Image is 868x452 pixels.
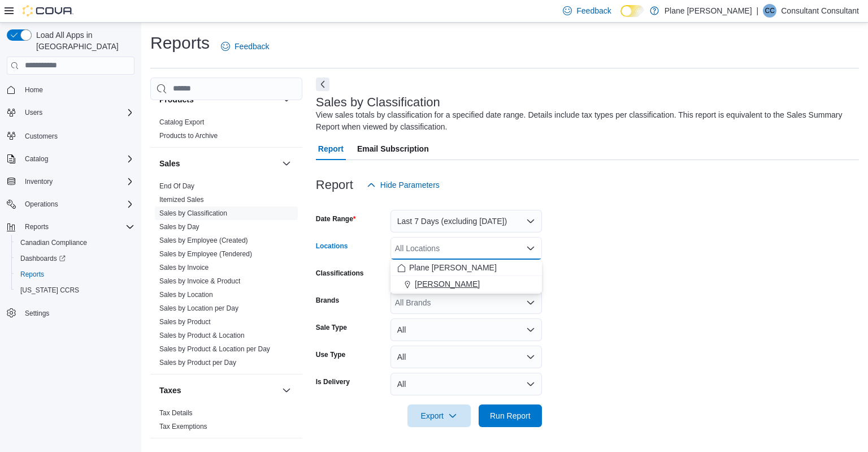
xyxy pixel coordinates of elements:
a: Catalog Export [159,118,204,126]
button: Canadian Compliance [11,235,139,251]
div: Choose from the following options [390,260,542,292]
span: Reports [20,270,44,279]
button: Taxes [159,385,277,396]
span: [PERSON_NAME] [415,278,480,290]
a: Canadian Compliance [16,236,92,249]
h3: Sales [159,158,180,169]
span: Dashboards [16,252,134,265]
a: Sales by Product & Location [159,332,245,339]
a: Feedback [216,35,274,58]
button: [PERSON_NAME] [390,276,542,292]
span: Inventory [25,177,53,186]
span: Operations [25,200,58,209]
a: Customers [20,130,62,143]
a: Sales by Location per Day [159,304,238,312]
button: Reports [20,220,53,234]
h3: Taxes [159,385,181,396]
p: Consultant Consultant [781,4,859,18]
div: Consultant Consultant [763,4,776,18]
button: Hide Parameters [362,174,444,196]
span: Sales by Product per Day [159,358,236,367]
span: Home [20,83,134,97]
a: Sales by Location [159,291,213,299]
h3: Report [316,178,353,192]
input: Dark Mode [620,5,644,17]
span: Sales by Invoice & Product [159,277,240,286]
span: Users [20,106,134,119]
div: View sales totals by classification for a specified date range. Details include tax types per cla... [316,109,853,133]
span: Reports [16,268,134,281]
div: Taxes [150,406,302,438]
button: Inventory [2,174,139,190]
a: Sales by Employee (Tendered) [159,250,252,258]
a: Settings [20,307,54,320]
span: Sales by Day [159,222,199,231]
a: Sales by Product & Location per Day [159,345,270,353]
span: [US_STATE] CCRS [20,286,79,295]
button: Close list of options [526,244,535,253]
span: Catalog [25,154,48,163]
div: Products [150,115,302,147]
label: Use Type [316,350,345,359]
a: Sales by Invoice & Product [159,277,240,285]
span: Email Subscription [357,137,429,160]
span: Washington CCRS [16,283,134,297]
span: Load All Apps in [GEOGRAPHIC_DATA] [32,29,134,52]
button: Plane [PERSON_NAME] [390,260,542,276]
button: Operations [20,197,63,211]
a: End Of Day [159,182,194,190]
a: Tax Exemptions [159,423,207,431]
h1: Reports [150,32,210,54]
button: Settings [2,305,139,321]
label: Sale Type [316,323,347,332]
button: All [390,346,542,368]
span: Sales by Product & Location [159,331,245,340]
button: Next [316,78,329,91]
label: Date Range [316,214,356,223]
a: Dashboards [11,251,139,266]
a: Products to Archive [159,132,218,140]
button: Sales [159,158,277,169]
span: Settings [20,306,134,320]
p: Plane [PERSON_NAME] [665,4,752,18]
span: Feedback [235,41,269,52]
a: Home [20,83,47,97]
button: Sales [280,157,293,170]
label: Brands [316,296,339,305]
span: Reports [20,220,134,234]
span: Canadian Compliance [20,238,87,247]
span: Tax Exemptions [159,422,207,431]
button: [US_STATE] CCRS [11,282,139,298]
button: Products [280,93,293,106]
button: All [390,318,542,341]
a: Sales by Day [159,223,199,231]
span: CC [765,4,775,18]
span: Inventory [20,175,134,188]
a: Sales by Product per Day [159,359,236,367]
span: Sales by Location [159,290,213,299]
span: Sales by Classification [159,209,227,218]
span: Products to Archive [159,131,218,140]
button: Users [20,106,47,119]
span: Report [318,137,344,160]
p: | [757,4,759,18]
label: Classifications [316,269,364,278]
span: Sales by Location per Day [159,304,238,313]
span: Sales by Product [159,317,211,326]
a: Sales by Product [159,318,211,326]
a: Sales by Invoice [159,264,209,272]
div: Sales [150,179,302,374]
span: Sales by Invoice [159,263,209,272]
a: Tax Details [159,409,193,417]
button: Export [407,404,471,427]
button: Taxes [280,384,293,397]
nav: Complex example [7,77,134,351]
span: Users [25,108,42,117]
button: Run Report [479,404,542,427]
span: Settings [25,309,49,318]
span: Sales by Product & Location per Day [159,345,270,354]
button: Home [2,81,139,98]
a: Sales by Classification [159,209,227,217]
button: Inventory [20,175,57,188]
